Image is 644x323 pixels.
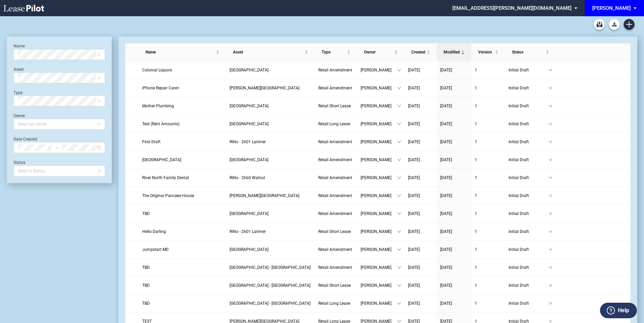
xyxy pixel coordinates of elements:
[549,158,553,162] span: down
[318,265,352,270] span: Retail Amendment
[475,193,477,198] span: 1
[475,85,502,91] a: 1
[318,104,351,108] span: Retail Short Lease
[230,68,269,72] span: Woburn Village
[397,140,401,144] span: down
[549,247,553,252] span: down
[318,68,352,72] span: Retail Amendment
[230,138,312,145] a: RiNo - 2601 Larimer
[54,145,59,150] span: swap-right
[475,228,502,235] a: 1
[440,68,452,72] span: [DATE]
[509,228,549,235] span: Initial Draft
[475,301,477,306] span: 1
[397,176,401,180] span: down
[408,85,433,91] a: [DATE]
[475,246,502,253] a: 1
[408,192,433,199] a: [DATE]
[440,139,452,144] span: [DATE]
[146,49,214,56] span: Name
[318,228,354,235] a: Retail Short Lease
[14,137,37,142] label: Date Created
[318,174,354,181] a: Retail Amendment
[318,193,352,198] span: Retail Amendment
[592,5,631,11] div: [PERSON_NAME]
[408,67,433,73] a: [DATE]
[318,86,352,90] span: Retail Amendment
[230,139,266,144] span: RiNo - 2601 Larimer
[440,229,452,234] span: [DATE]
[142,122,179,126] span: Test (Rent Amounts)
[408,104,420,108] span: [DATE]
[361,121,397,127] span: [PERSON_NAME]
[549,176,553,180] span: down
[475,157,477,162] span: 1
[142,103,222,109] a: Mother Plumbing
[318,175,352,180] span: Retail Amendment
[512,49,544,56] span: Status
[230,211,269,216] span: Freshfields Village
[444,49,460,56] span: Modified
[509,192,549,199] span: Initial Draft
[408,265,420,270] span: [DATE]
[142,228,222,235] a: Hello Darling
[142,156,222,163] a: [GEOGRAPHIC_DATA]
[509,85,549,91] span: Initial Draft
[361,210,397,217] span: [PERSON_NAME]
[397,158,401,162] span: down
[397,194,401,198] span: down
[318,103,354,109] a: Retail Short Lease
[361,67,397,73] span: [PERSON_NAME]
[509,67,549,73] span: Initial Draft
[475,229,477,234] span: 1
[230,156,312,163] a: [GEOGRAPHIC_DATA]
[440,121,468,127] a: [DATE]
[408,210,433,217] a: [DATE]
[408,86,420,90] span: [DATE]
[440,283,452,288] span: [DATE]
[440,265,452,270] span: [DATE]
[440,246,468,253] a: [DATE]
[397,122,401,126] span: down
[475,86,477,90] span: 1
[233,49,303,56] span: Asset
[475,175,477,180] span: 1
[408,174,433,181] a: [DATE]
[361,85,397,91] span: [PERSON_NAME]
[230,104,269,108] span: Preston Royal - East
[618,306,629,315] label: Help
[408,175,420,180] span: [DATE]
[440,247,452,252] span: [DATE]
[475,103,502,109] a: 1
[475,264,502,271] a: 1
[408,193,420,198] span: [DATE]
[318,121,354,127] a: Retail Long Lease
[549,283,553,287] span: down
[142,139,160,144] span: First Draft
[440,300,468,307] a: [DATE]
[230,85,312,91] a: [PERSON_NAME][GEOGRAPHIC_DATA]
[361,156,397,163] span: [PERSON_NAME]
[549,194,553,198] span: down
[397,230,401,234] span: down
[14,67,24,72] label: Asset
[475,265,477,270] span: 1
[361,282,397,289] span: [PERSON_NAME]
[318,85,354,91] a: Retail Amendment
[408,229,420,234] span: [DATE]
[437,43,471,61] th: Modified
[440,104,452,108] span: [DATE]
[509,300,549,307] span: Initial Draft
[440,282,468,289] a: [DATE]
[361,300,397,307] span: [PERSON_NAME]
[397,301,401,305] span: down
[440,157,452,162] span: [DATE]
[440,175,452,180] span: [DATE]
[475,300,502,307] a: 1
[408,300,433,307] a: [DATE]
[475,68,477,72] span: 1
[475,282,502,289] a: 1
[142,68,172,72] span: Colonial Liquors
[509,282,549,289] span: Initial Draft
[549,265,553,270] span: down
